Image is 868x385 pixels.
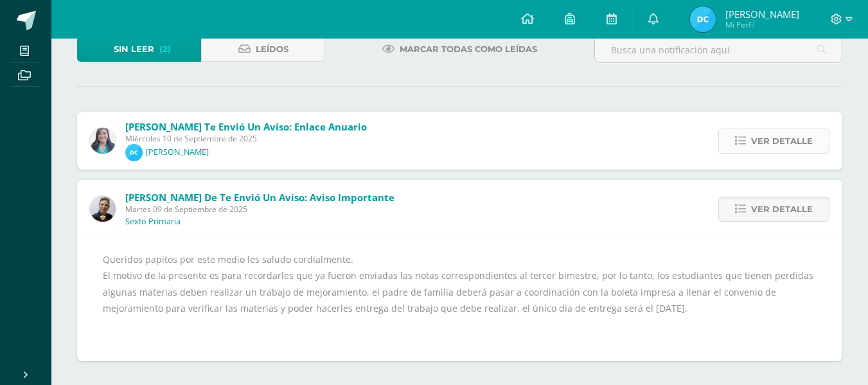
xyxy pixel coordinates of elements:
img: be92b6c484970536b82811644e40775c.png [90,128,116,154]
span: Leídos [256,37,288,61]
img: 06c843b541221984c6119e2addf5fdcd.png [690,6,716,32]
a: Marcar todas como leídas [366,37,553,62]
span: [PERSON_NAME] [725,8,799,21]
span: (2) [159,37,171,61]
a: Sin leer(2) [77,37,201,62]
p: Sexto Primaria [125,217,181,227]
img: 67f0ede88ef848e2db85819136c0f493.png [90,196,116,222]
span: Ver detalle [751,129,813,153]
span: Ver detalle [751,197,813,221]
span: Miércoles 10 de Septiembre de 2025 [125,133,367,144]
div: Queridos papitos por este medio les saludo cordialmente. El motivo de la presente es para recorda... [103,251,817,348]
img: 0b3ad16605312b9b20622ffd253cb0bf.png [125,144,143,161]
span: Marcar todas como leídas [400,37,537,61]
span: Martes 09 de Septiembre de 2025 [125,204,394,215]
span: [PERSON_NAME] de te envió un aviso: Aviso Importante [125,191,394,204]
span: Sin leer [114,37,154,61]
p: [PERSON_NAME] [146,147,209,157]
input: Busca una notificación aquí [595,37,842,62]
span: Mi Perfil [725,19,799,30]
span: [PERSON_NAME] te envió un aviso: Enlace Anuario [125,120,367,133]
a: Leídos [201,37,325,62]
